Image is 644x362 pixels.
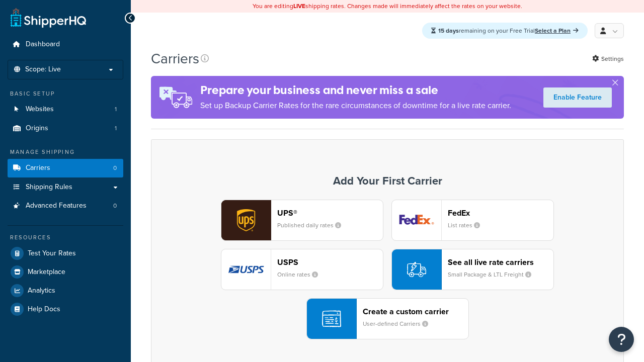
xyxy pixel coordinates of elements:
[8,300,123,318] a: Help Docs
[363,307,468,316] header: Create a custom carrier
[8,89,123,98] div: Basic Setup
[200,82,511,99] h4: Prepare your business and never miss a sale
[277,257,383,267] header: USPS
[8,100,123,119] li: Websites
[8,159,123,177] a: Carriers 0
[8,148,123,156] div: Manage Shipping
[8,244,123,262] a: Test Your Rates
[392,200,441,240] img: fedEx logo
[28,268,65,277] span: Marketplace
[28,287,55,295] span: Analytics
[115,105,117,114] span: 1
[8,197,123,215] li: Advanced Features
[448,270,539,279] small: Small Package & LTL Freight
[28,249,76,258] span: Test Your Rates
[8,159,123,177] li: Carriers
[543,87,612,108] a: Enable Feature
[448,257,553,267] header: See all live rate carriers
[26,40,60,49] span: Dashboard
[221,200,383,241] button: ups logoUPS®Published daily rates
[277,221,349,230] small: Published daily rates
[26,124,48,133] span: Origins
[8,35,123,54] a: Dashboard
[422,23,588,39] div: remaining on your Free Trial
[609,327,634,352] button: Open Resource Center
[391,249,554,290] button: See all live rate carriersSmall Package & LTL Freight
[151,49,199,68] h1: Carriers
[438,26,459,35] strong: 15 days
[8,233,123,242] div: Resources
[25,65,61,74] span: Scope: Live
[221,200,271,240] img: ups logo
[293,2,305,11] b: LIVE
[221,249,271,290] img: usps logo
[363,319,436,328] small: User-defined Carriers
[26,164,50,172] span: Carriers
[391,200,554,241] button: fedEx logoFedExList rates
[113,202,117,210] span: 0
[26,183,72,192] span: Shipping Rules
[448,221,488,230] small: List rates
[11,8,86,28] a: ShipperHQ Home
[26,105,54,114] span: Websites
[448,208,553,218] header: FedEx
[26,202,87,210] span: Advanced Features
[8,178,123,197] a: Shipping Rules
[8,119,123,138] a: Origins 1
[592,52,624,66] a: Settings
[306,298,469,339] button: Create a custom carrierUser-defined Carriers
[162,175,613,187] h3: Add Your First Carrier
[8,100,123,119] a: Websites 1
[535,26,579,35] a: Select a Plan
[28,305,60,314] span: Help Docs
[8,197,123,215] a: Advanced Features 0
[407,260,426,279] img: icon-carrier-liverate-becf4550.svg
[322,309,341,328] img: icon-carrier-custom-c93b8a24.svg
[8,119,123,138] li: Origins
[277,270,326,279] small: Online rates
[8,263,123,281] a: Marketplace
[277,208,383,218] header: UPS®
[200,99,511,113] p: Set up Backup Carrier Rates for the rare circumstances of downtime for a live rate carrier.
[115,124,117,133] span: 1
[113,164,117,172] span: 0
[221,249,383,290] button: usps logoUSPSOnline rates
[151,76,200,119] img: ad-rules-rateshop-fe6ec290ccb7230408bd80ed9643f0289d75e0ffd9eb532fc0e269fcd187b520.png
[8,282,123,300] a: Analytics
